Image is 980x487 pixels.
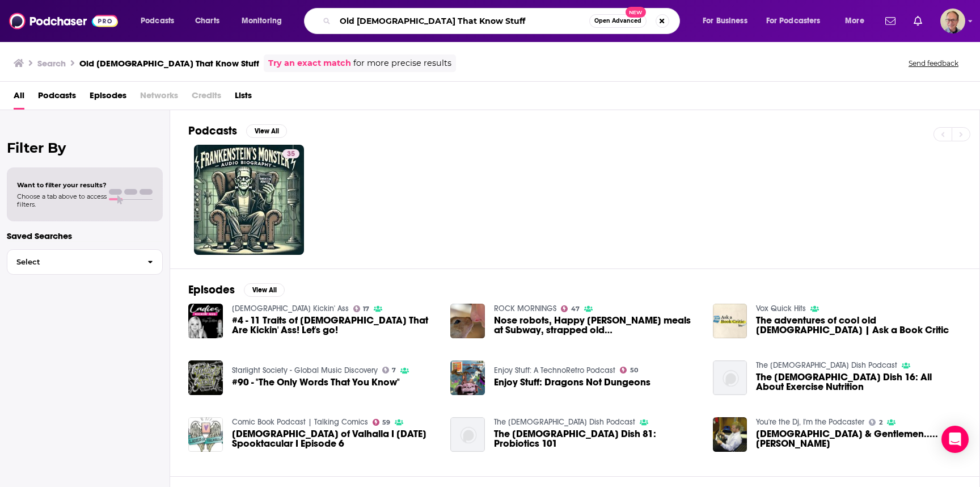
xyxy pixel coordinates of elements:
[494,429,699,448] a: The Ladies Dish 81: Probiotics 101
[7,230,163,241] p: Saved Searches
[282,149,299,158] a: 35
[188,417,223,452] img: Ladies of Valhalla I Halloween Spooktacular I Episode 6
[188,304,223,338] img: #4 - 11 Traits of Ladies That Are Kickin' Ass! Let's go!
[941,426,969,453] div: Open Intercom Messenger
[392,368,396,373] span: 7
[363,307,369,312] span: 17
[188,12,226,30] a: Charts
[571,307,580,312] span: 47
[7,258,138,266] span: Select
[881,11,900,31] a: Show notifications dropdown
[756,372,961,392] a: The Ladies Dish 16: All About Exercise Nutrition
[940,9,965,33] button: Show profile menu
[756,304,806,313] a: Vox Quick Hits
[756,372,961,392] span: The [DEMOGRAPHIC_DATA] Dish 16: All About Exercise Nutrition
[494,417,635,427] a: The Ladies Dish Podcast
[879,420,882,425] span: 2
[756,417,864,427] a: You're the Dj, I'm the Podcaster
[837,12,878,30] button: open menu
[756,316,961,335] a: The adventures of cool old ladies | Ask a Book Critic
[494,316,699,335] span: Nose robots, Happy [PERSON_NAME] meals at Subway, strapped old [DEMOGRAPHIC_DATA]!
[232,417,368,427] a: Comic Book Podcast | Talking Comics
[940,9,965,33] img: User Profile
[940,9,965,33] span: Logged in as tommy.lynch
[353,305,370,312] a: 17
[140,86,178,110] span: Networks
[695,12,762,30] button: open menu
[38,86,76,110] a: Podcasts
[373,419,391,426] a: 59
[14,86,24,110] a: All
[17,192,107,208] span: Choose a tab above to access filters.
[382,420,390,425] span: 59
[450,417,485,452] img: The Ladies Dish 81: Probiotics 101
[192,86,221,110] span: Credits
[626,7,646,18] span: New
[37,58,66,69] h3: Search
[905,58,962,68] button: Send feedback
[620,367,638,373] a: 50
[594,18,641,24] span: Open Advanced
[382,367,396,373] a: 7
[756,429,961,448] span: [DEMOGRAPHIC_DATA] & Gentlemen.....[PERSON_NAME]
[766,13,821,29] span: For Podcasters
[133,12,189,30] button: open menu
[494,377,650,387] a: Enjoy Stuff: Dragons Not Dungeons
[232,304,349,313] a: Ladies Kickin' Ass
[756,429,961,448] a: Ladies & Gentlemen.....Russell Johnson
[9,10,118,32] img: Podchaser - Follow, Share and Rate Podcasts
[845,13,864,29] span: More
[232,429,437,448] span: [DEMOGRAPHIC_DATA] of Valhalla I [DATE] Spooktacular I Episode 6
[188,124,287,138] a: PodcastsView All
[589,14,647,28] button: Open AdvancedNew
[188,124,237,138] h2: Podcasts
[713,360,747,395] a: The Ladies Dish 16: All About Exercise Nutrition
[232,377,400,387] a: #90 - "The Only Words That You Know"
[450,360,485,395] img: Enjoy Stuff: Dragons Not Dungeons
[353,57,451,70] span: for more precise results
[713,304,747,338] a: The adventures of cool old ladies | Ask a Book Critic
[141,13,174,29] span: Podcasts
[246,124,287,138] button: View All
[79,58,259,69] h3: Old [DEMOGRAPHIC_DATA] That Know Stuff
[315,8,691,34] div: Search podcasts, credits, & more...
[909,11,927,31] a: Show notifications dropdown
[494,304,556,313] a: ROCK MORNINGS
[494,366,615,375] a: Enjoy Stuff: A TechnoRetro Podcast
[235,86,252,110] a: Lists
[17,181,107,189] span: Want to filter your results?
[713,417,747,452] img: Ladies & Gentlemen.....Russell Johnson
[232,316,437,335] a: #4 - 11 Traits of Ladies That Are Kickin' Ass! Let's go!
[232,429,437,448] a: Ladies of Valhalla I Halloween Spooktacular I Episode 6
[7,249,163,275] button: Select
[630,368,638,373] span: 50
[869,419,882,426] a: 2
[244,283,285,297] button: View All
[287,149,295,160] span: 35
[90,86,126,110] a: Episodes
[188,283,235,297] h2: Episodes
[756,316,961,335] span: The adventures of cool old [DEMOGRAPHIC_DATA] | Ask a Book Critic
[756,360,897,370] a: The Ladies Dish Podcast
[561,305,580,312] a: 47
[494,429,699,448] span: The [DEMOGRAPHIC_DATA] Dish 81: Probiotics 101
[268,57,351,70] a: Try an exact match
[188,360,223,395] img: #90 - "The Only Words That You Know"
[703,13,747,29] span: For Business
[450,304,485,338] img: Nose robots, Happy Gilmore meals at Subway, strapped old ladies!
[494,316,699,335] a: Nose robots, Happy Gilmore meals at Subway, strapped old ladies!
